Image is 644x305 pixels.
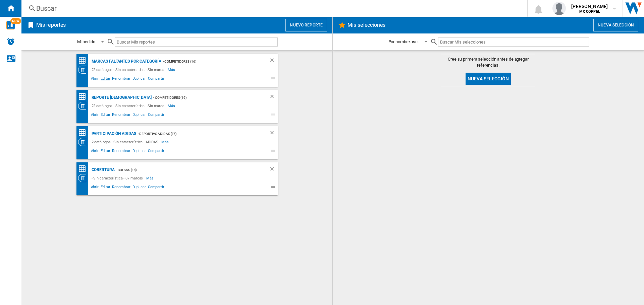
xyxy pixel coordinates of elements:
span: Renombrar [111,184,131,192]
span: Renombrar [111,148,131,156]
button: Nueva selección [593,19,638,31]
div: Matriz de precios [78,92,90,101]
div: - Deportivo Adidas (17) [136,130,256,138]
div: Reporte [DEMOGRAPHIC_DATA] [90,93,152,102]
span: Más [161,138,170,146]
h2: Mis reportes [35,19,67,31]
span: Renombrar [111,111,131,120]
span: Editar [100,111,111,120]
span: Renombrar [111,75,131,83]
div: Borrar [269,57,278,66]
span: Compartir [147,148,165,156]
img: wise-card.svg [6,21,15,29]
span: Compartir [147,111,165,120]
div: Borrar [269,166,278,174]
div: Por nombre asc. [388,39,419,44]
button: Nuevo reporte [285,19,327,31]
span: Editar [100,148,111,156]
div: - Competidores (16) [152,93,256,102]
div: Visión Categoría [78,174,90,182]
span: Duplicar [131,184,147,192]
span: Abrir [90,184,100,192]
input: Buscar Mis selecciones [438,37,589,47]
span: Duplicar [131,111,147,120]
div: Matriz de precios [78,56,90,65]
span: Más [168,66,176,74]
span: Editar [100,75,111,83]
span: Abrir [90,111,100,120]
h2: Mis selecciones [346,19,387,31]
span: Compartir [147,184,165,192]
span: Más [168,102,176,110]
div: - Bolsas (14) [115,166,256,174]
div: Visión Categoría [78,66,90,74]
div: 22 catálogos - Sin característica - Sin marca [90,102,168,110]
div: Visión Categoría [78,138,90,146]
div: Participación Adidas [90,130,136,138]
div: Visión Categoría [78,102,90,110]
div: Borrar [269,93,278,102]
div: 2 catálogos - Sin característica - ADIDAS [90,138,162,146]
span: Más [146,174,155,182]
span: Duplicar [131,148,147,156]
span: [PERSON_NAME] [571,3,608,10]
div: Buscar [36,4,510,13]
input: Buscar Mis reportes [115,37,278,47]
div: - Competidores (16) [161,57,256,66]
b: MX COPPEL [579,9,600,14]
div: Matriz de precios [78,165,90,173]
span: Abrir [90,75,100,83]
div: Cobertura [90,166,115,174]
span: NEW [10,18,21,24]
div: Marcas faltantes por categoría [90,57,161,66]
div: - Sin característica - 87 marcas [90,174,147,182]
div: Borrar [269,130,278,138]
span: Abrir [90,148,100,156]
span: Compartir [147,75,165,83]
span: Cree su primera selección antes de agregar referencias. [441,56,535,68]
div: Mi pedido [77,39,95,44]
div: Matriz de precios [78,129,90,137]
img: profile.jpg [552,2,566,15]
span: Editar [100,184,111,192]
button: Nueva selección [466,73,511,85]
span: Duplicar [131,75,147,83]
img: alerts-logo.svg [7,37,15,46]
div: 22 catálogos - Sin característica - Sin marca [90,66,168,74]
